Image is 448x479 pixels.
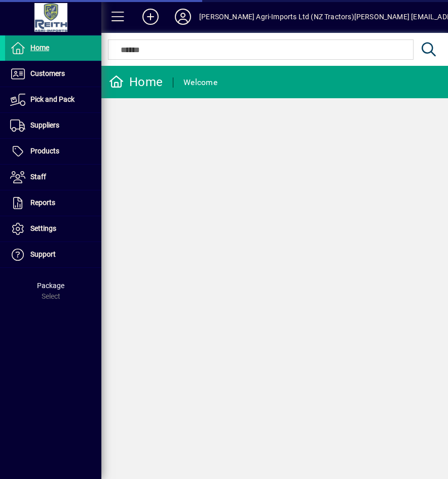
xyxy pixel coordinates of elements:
[199,9,354,25] div: [PERSON_NAME] Agri-Imports Ltd (NZ Tractors)
[5,190,101,216] a: Reports
[167,8,199,26] button: Profile
[30,44,49,52] span: Home
[134,8,167,26] button: Add
[30,147,59,155] span: Products
[30,173,46,181] span: Staff
[5,139,101,164] a: Products
[37,282,64,290] span: Package
[30,69,65,77] span: Customers
[30,198,55,207] span: Reports
[30,250,56,258] span: Support
[5,242,101,267] a: Support
[5,87,101,112] a: Pick and Pack
[5,165,101,190] a: Staff
[183,74,217,91] div: Welcome
[5,61,101,87] a: Customers
[30,224,56,232] span: Settings
[30,121,59,129] span: Suppliers
[5,216,101,242] a: Settings
[109,74,163,90] div: Home
[30,95,74,103] span: Pick and Pack
[5,113,101,138] a: Suppliers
